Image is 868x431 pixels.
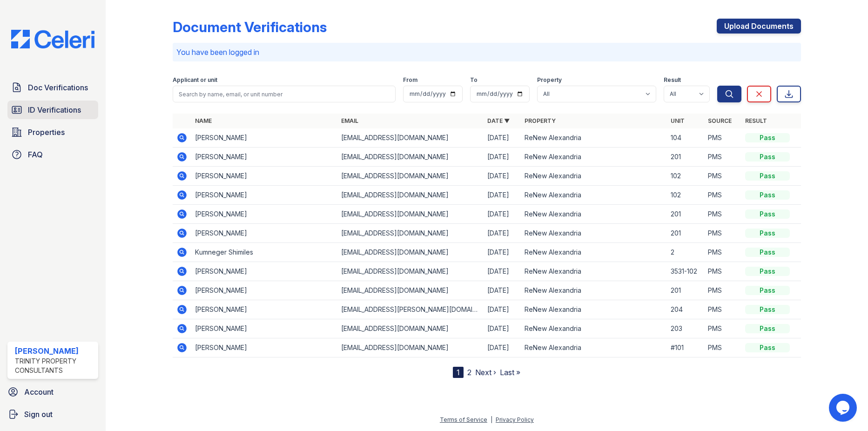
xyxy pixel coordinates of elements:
button: Sign out [4,405,102,424]
label: Result [664,76,681,84]
td: [DATE] [484,338,521,357]
td: ReNew Alexandria [521,148,667,167]
span: ID Verifications [28,104,81,115]
td: #101 [667,338,704,357]
td: PMS [704,224,741,243]
td: 3531-102 [667,262,704,281]
div: Pass [745,286,790,295]
span: FAQ [28,149,43,160]
td: [EMAIL_ADDRESS][DOMAIN_NAME] [337,281,484,300]
p: You have been logged in [176,47,797,58]
td: PMS [704,262,741,281]
td: 201 [667,148,704,167]
td: [PERSON_NAME] [191,167,337,186]
td: [PERSON_NAME] [191,300,337,319]
a: Date ▼ [487,117,510,124]
td: [PERSON_NAME] [191,319,337,338]
td: [DATE] [484,281,521,300]
td: 201 [667,205,704,224]
td: [EMAIL_ADDRESS][DOMAIN_NAME] [337,262,484,281]
td: [EMAIL_ADDRESS][DOMAIN_NAME] [337,148,484,167]
label: Applicant or unit [173,76,217,84]
span: Properties [28,127,65,138]
td: [DATE] [484,167,521,186]
td: PMS [704,205,741,224]
td: [PERSON_NAME] [191,186,337,205]
td: 2 [667,243,704,262]
td: PMS [704,243,741,262]
td: [EMAIL_ADDRESS][DOMAIN_NAME] [337,128,484,148]
td: [DATE] [484,243,521,262]
img: CE_Logo_Blue-a8612792a0a2168367f1c8372b55b34899dd931a85d93a1a3d3e32e68fde9ad4.png [4,30,102,48]
td: Kumneger Shimiles [191,243,337,262]
div: Trinity Property Consultants [15,357,94,375]
td: 102 [667,186,704,205]
label: Property [537,76,562,84]
td: [DATE] [484,128,521,148]
a: Last » [500,368,520,377]
iframe: chat widget [829,394,859,422]
td: 201 [667,224,704,243]
td: [PERSON_NAME] [191,338,337,357]
a: Source [708,117,732,124]
label: From [403,76,417,84]
td: ReNew Alexandria [521,281,667,300]
td: PMS [704,128,741,148]
div: Pass [745,343,790,352]
a: Privacy Policy [496,416,534,423]
div: Pass [745,324,790,333]
td: [DATE] [484,319,521,338]
div: Pass [745,171,790,181]
td: PMS [704,281,741,300]
div: Pass [745,229,790,238]
td: [EMAIL_ADDRESS][DOMAIN_NAME] [337,167,484,186]
a: FAQ [7,145,98,164]
td: [EMAIL_ADDRESS][DOMAIN_NAME] [337,243,484,262]
td: [PERSON_NAME] [191,205,337,224]
td: 102 [667,167,704,186]
a: Terms of Service [440,416,487,423]
div: [PERSON_NAME] [15,345,94,357]
td: ReNew Alexandria [521,167,667,186]
td: PMS [704,319,741,338]
td: [DATE] [484,300,521,319]
td: [DATE] [484,148,521,167]
td: [EMAIL_ADDRESS][DOMAIN_NAME] [337,186,484,205]
td: PMS [704,186,741,205]
a: Doc Verifications [7,78,98,97]
td: ReNew Alexandria [521,262,667,281]
a: Email [341,117,358,124]
div: | [491,416,492,423]
td: ReNew Alexandria [521,243,667,262]
td: ReNew Alexandria [521,205,667,224]
a: Unit [671,117,685,124]
a: Result [745,117,767,124]
div: Pass [745,190,790,200]
a: Properties [7,123,98,141]
td: 203 [667,319,704,338]
td: ReNew Alexandria [521,186,667,205]
td: [EMAIL_ADDRESS][PERSON_NAME][DOMAIN_NAME] [337,300,484,319]
a: Account [4,383,102,401]
td: PMS [704,167,741,186]
td: PMS [704,300,741,319]
span: Sign out [24,409,53,420]
td: [DATE] [484,205,521,224]
td: [DATE] [484,186,521,205]
div: Document Verifications [173,19,327,35]
td: ReNew Alexandria [521,128,667,148]
input: Search by name, email, or unit number [173,86,395,102]
div: 1 [453,367,464,378]
td: [PERSON_NAME] [191,262,337,281]
td: [PERSON_NAME] [191,148,337,167]
td: [EMAIL_ADDRESS][DOMAIN_NAME] [337,205,484,224]
span: Doc Verifications [28,82,88,93]
td: 104 [667,128,704,148]
td: [PERSON_NAME] [191,128,337,148]
td: [EMAIL_ADDRESS][DOMAIN_NAME] [337,338,484,357]
div: Pass [745,152,790,162]
td: PMS [704,338,741,357]
td: 204 [667,300,704,319]
a: Property [525,117,556,124]
td: ReNew Alexandria [521,300,667,319]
